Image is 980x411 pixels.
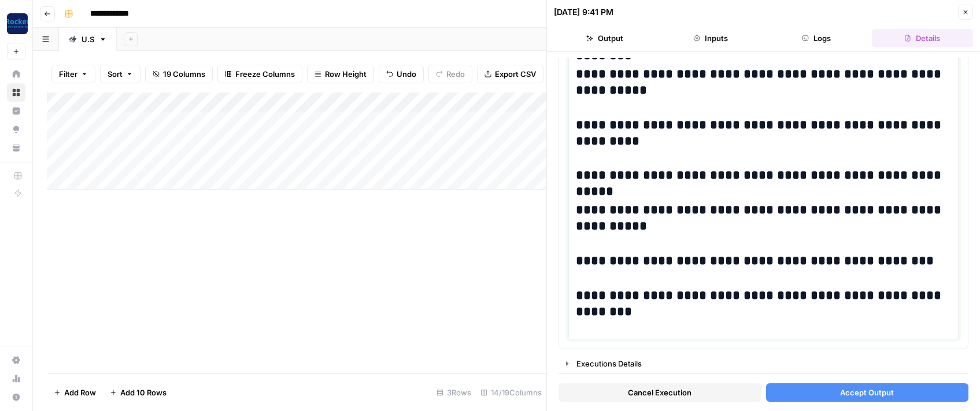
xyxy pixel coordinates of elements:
[7,9,25,38] button: Workspace: Rocket Pilots
[7,102,25,120] a: Insights
[108,68,123,80] span: Sort
[432,383,476,402] div: 3 Rows
[397,68,416,80] span: Undo
[554,29,655,47] button: Output
[47,383,103,402] button: Add Row
[7,388,25,406] button: Help + Support
[51,65,95,83] button: Filter
[446,68,465,80] span: Redo
[163,68,205,80] span: 19 Columns
[476,383,546,402] div: 14/19 Columns
[145,65,213,83] button: 19 Columns
[307,65,374,83] button: Row Height
[7,83,25,102] a: Browse
[217,65,302,83] button: Freeze Columns
[554,6,613,18] div: [DATE] 9:41 PM
[235,68,295,80] span: Freeze Columns
[7,13,28,34] img: Rocket Pilots Logo
[7,120,25,139] a: Opportunities
[7,369,25,388] a: Usage
[559,383,761,402] button: Cancel Execution
[495,68,536,80] span: Export CSV
[766,383,969,402] button: Accept Output
[872,29,973,47] button: Details
[7,65,25,83] a: Home
[428,65,472,83] button: Redo
[477,65,543,83] button: Export CSV
[559,354,968,373] button: Executions Details
[7,351,25,369] a: Settings
[628,387,691,398] span: Cancel Execution
[766,29,867,47] button: Logs
[103,383,173,402] button: Add 10 Rows
[840,387,894,398] span: Accept Output
[64,387,96,398] span: Add Row
[576,358,961,369] div: Executions Details
[59,28,117,51] a: U.S
[82,34,94,45] div: U.S
[379,65,424,83] button: Undo
[100,65,140,83] button: Sort
[660,29,761,47] button: Inputs
[7,139,25,157] a: Your Data
[59,68,77,80] span: Filter
[120,387,167,398] span: Add 10 Rows
[325,68,367,80] span: Row Height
